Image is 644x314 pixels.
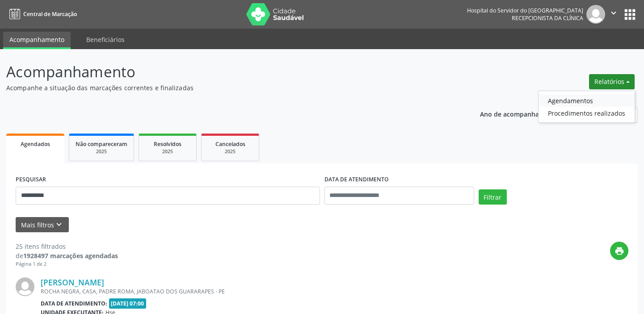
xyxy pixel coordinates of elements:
span: Central de Marcação [23,10,77,18]
span: Agendados [21,140,50,148]
span: Não compareceram [76,140,127,148]
strong: 1928497 marcações agendadas [23,251,118,260]
a: Procedimentos realizados [539,107,635,119]
a: [PERSON_NAME] [41,277,104,287]
div: de [16,251,118,260]
div: 2025 [76,148,127,155]
div: Hospital do Servidor do [GEOGRAPHIC_DATA] [467,7,583,14]
ul: Relatórios [538,91,635,123]
i:  [609,8,619,18]
a: Agendamentos [539,94,635,107]
span: Recepcionista da clínica [512,14,583,22]
img: img [586,5,605,24]
div: 25 itens filtrados [16,242,118,251]
span: Cancelados [215,140,245,148]
button: apps [622,7,638,22]
button: Relatórios [589,74,635,89]
div: ROCHA NEGRA, CASA, PADRE ROMA, JABOATAO DOS GUARARAPES - PE [41,288,494,295]
label: DATA DE ATENDIMENTO [324,173,389,187]
p: Ano de acompanhamento [480,108,559,119]
button:  [605,5,622,24]
div: 2025 [208,148,253,155]
b: Data de atendimento: [41,300,107,307]
button: Filtrar [479,189,507,205]
button: print [610,242,628,260]
a: Beneficiários [80,32,131,47]
a: Acompanhamento [3,32,71,49]
label: PESQUISAR [16,173,46,187]
i: print [615,246,624,256]
span: Resolvidos [154,140,181,148]
img: img [16,277,34,296]
p: Acompanhe a situação das marcações correntes e finalizadas [6,83,448,92]
div: Página 1 de 2 [16,260,118,268]
p: Acompanhamento [6,61,448,83]
a: Central de Marcação [6,7,77,21]
span: [DATE] 07:00 [109,298,147,309]
button: Mais filtroskeyboard_arrow_down [16,217,69,233]
div: 2025 [145,148,190,155]
i: keyboard_arrow_down [54,220,64,230]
